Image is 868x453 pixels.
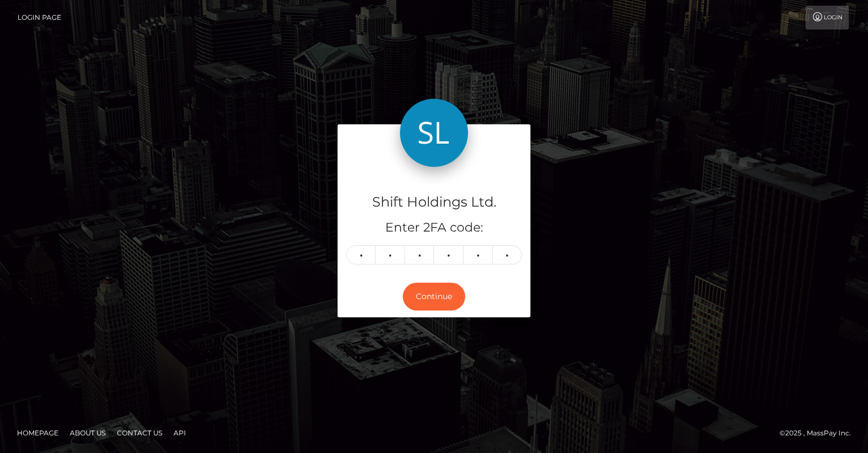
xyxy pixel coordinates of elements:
a: API [169,424,191,442]
a: Login [806,6,849,30]
a: Contact Us [112,424,167,442]
a: About Us [65,424,110,442]
a: Login Page [18,6,61,30]
button: Continue [403,283,465,311]
a: Homepage [12,424,63,442]
img: Shift Holdings Ltd. [400,99,468,167]
h4: Shift Holdings Ltd. [346,192,522,212]
div: © 2025 , MassPay Inc. [779,427,859,439]
h5: Enter 2FA code: [346,219,522,237]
